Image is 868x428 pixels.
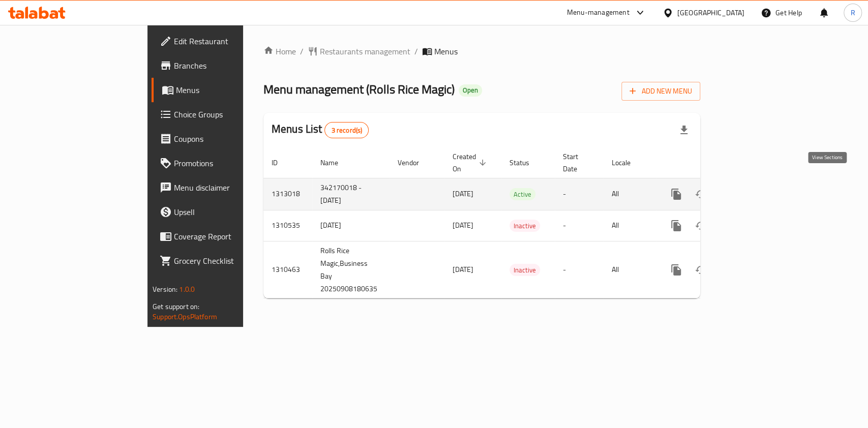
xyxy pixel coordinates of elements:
[510,189,535,200] span: Active
[174,157,284,169] span: Promotions
[174,35,284,47] span: Edit Restaurant
[612,157,644,169] span: Locale
[174,255,284,267] span: Grocery Checklist
[453,263,473,276] span: [DATE]
[152,53,292,78] a: Branches
[689,182,713,206] button: Change Status
[312,210,390,241] td: [DATE]
[664,213,689,238] button: more
[672,118,696,142] div: Export file
[320,45,410,57] span: Restaurants management
[459,84,482,97] div: Open
[453,219,473,232] span: [DATE]
[272,157,291,169] span: ID
[510,220,540,232] div: Inactive
[152,224,292,249] a: Coverage Report
[152,249,292,273] a: Grocery Checklist
[152,151,292,175] a: Promotions
[689,258,713,282] button: Change Status
[563,150,591,175] span: Start Date
[398,157,432,169] span: Vendor
[272,121,369,138] h2: Menus List
[300,45,304,57] li: /
[510,264,540,276] div: Inactive
[152,200,292,224] a: Upsell
[459,86,482,95] span: Open
[453,150,489,175] span: Created On
[510,157,543,169] span: Status
[664,182,689,206] button: more
[153,283,177,296] span: Version:
[176,84,284,96] span: Menus
[453,187,473,200] span: [DATE]
[312,241,390,298] td: Rolls Rice Magic,Business Bay 20250908180635
[656,147,770,178] th: Actions
[263,45,700,57] nav: breadcrumb
[324,122,369,138] div: Total records count
[604,178,656,210] td: All
[153,300,199,313] span: Get support on:
[567,7,630,19] div: Menu-management
[555,178,604,210] td: -
[630,85,692,98] span: Add New Menu
[174,206,284,218] span: Upsell
[604,241,656,298] td: All
[174,133,284,145] span: Coupons
[555,210,604,241] td: -
[179,283,195,296] span: 1.0.0
[174,108,284,120] span: Choice Groups
[152,127,292,151] a: Coupons
[152,175,292,200] a: Menu disclaimer
[664,258,689,282] button: more
[604,210,656,241] td: All
[677,7,744,18] div: [GEOGRAPHIC_DATA]
[510,264,540,276] span: Inactive
[152,29,292,53] a: Edit Restaurant
[621,82,700,101] button: Add New Menu
[174,59,284,72] span: Branches
[434,45,458,57] span: Menus
[510,220,540,232] span: Inactive
[174,230,284,242] span: Coverage Report
[320,157,351,169] span: Name
[152,102,292,127] a: Choice Groups
[263,78,455,101] span: Menu management ( Rolls Rice Magic )
[152,78,292,102] a: Menus
[153,310,217,323] a: Support.OpsPlatform
[850,7,855,18] span: R
[325,126,368,135] span: 3 record(s)
[555,241,604,298] td: -
[414,45,418,57] li: /
[308,45,410,57] a: Restaurants management
[174,181,284,194] span: Menu disclaimer
[510,188,535,200] div: Active
[689,213,713,238] button: Change Status
[312,178,390,210] td: 342170018 - [DATE]
[263,147,770,299] table: enhanced table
